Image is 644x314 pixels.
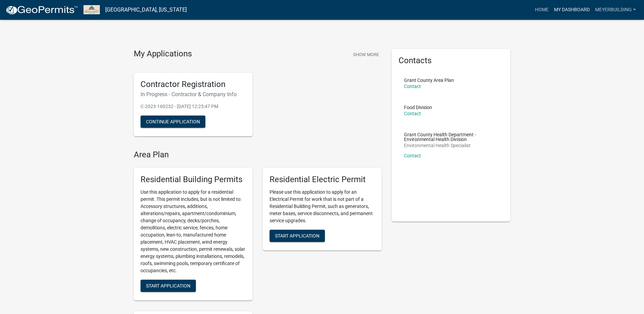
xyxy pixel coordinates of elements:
[532,3,551,16] a: Home
[275,233,319,239] span: Start Application
[141,103,246,110] p: C-2023-160232 - [DATE] 12:25:47 PM
[404,153,421,158] a: Contact
[270,189,375,224] p: Please use this application to apply for an Electrical Permit for work that is not part of a Resi...
[134,49,192,59] h4: My Applications
[141,91,246,98] h6: In Progress - Contractor & Company Info
[141,116,205,128] button: Continue Application
[141,280,196,292] button: Start Application
[84,5,100,14] img: Grant County, Indiana
[141,175,246,185] h5: Residential Building Permits
[146,283,190,289] span: Start Application
[404,143,498,148] p: Environmental Health Specialist
[404,132,498,142] p: Grant County Health Department - Environmental Health Division
[404,111,421,116] a: Contact
[134,150,382,160] h4: Area Plan
[270,230,325,242] button: Start Application
[592,3,639,16] a: meyerbuilding
[141,189,246,274] p: Use this application to apply for a residential permit. This permit includes, but is not limited ...
[270,175,375,185] h5: Residential Electric Permit
[404,84,421,89] a: Contact
[399,56,504,66] h5: Contacts
[404,105,432,110] p: Food Division
[141,80,246,89] h5: Contractor Registration
[350,49,382,60] button: Show More
[551,3,592,16] a: My Dashboard
[404,78,454,83] p: Grant County Area Plan
[105,4,187,16] a: [GEOGRAPHIC_DATA], [US_STATE]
